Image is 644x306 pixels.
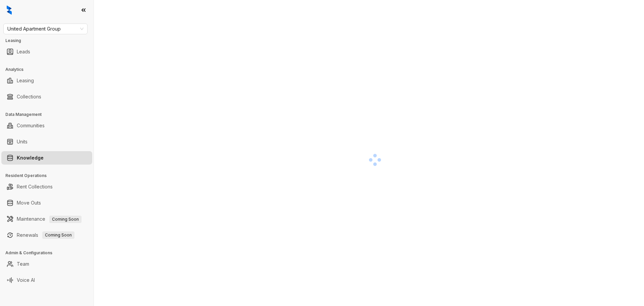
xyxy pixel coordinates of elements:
h3: Resident Operations [5,173,94,179]
a: Rent Collections [17,180,53,193]
li: Voice AI [1,273,92,287]
a: Knowledge [17,151,44,165]
h3: Analytics [5,67,94,73]
a: Units [17,135,28,148]
a: Team [17,257,29,271]
li: Units [1,135,92,148]
h3: Data Management [5,112,94,118]
li: Leads [1,45,92,58]
li: Leasing [1,74,92,87]
li: Knowledge [1,151,92,165]
li: Collections [1,90,92,103]
li: Maintenance [1,212,92,226]
li: Communities [1,119,92,132]
span: Coming Soon [49,216,82,223]
li: Rent Collections [1,180,92,193]
a: Leads [17,45,30,58]
a: RenewalsComing Soon [17,228,74,242]
a: Collections [17,90,41,103]
h3: Admin & Configurations [5,250,94,256]
a: Voice AI [17,273,35,287]
li: Renewals [1,228,92,242]
span: United Apartment Group [7,24,84,34]
a: Communities [17,119,45,132]
img: logo [7,5,12,15]
h3: Leasing [5,38,94,44]
li: Team [1,257,92,271]
span: Coming Soon [42,231,74,239]
li: Move Outs [1,196,92,210]
a: Move Outs [17,196,41,210]
a: Leasing [17,74,34,87]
